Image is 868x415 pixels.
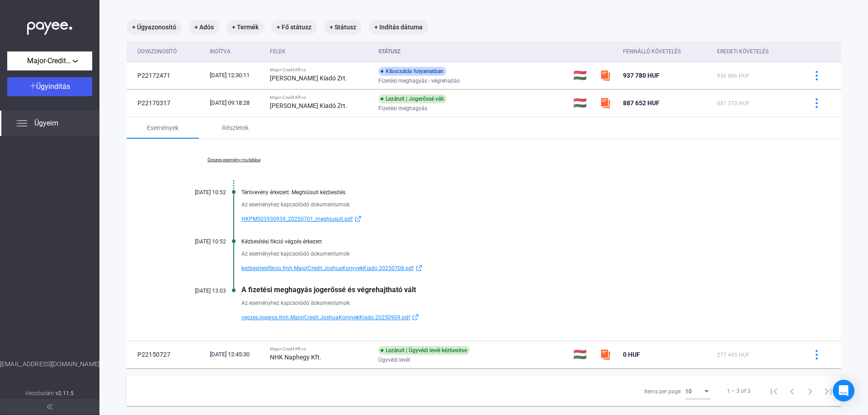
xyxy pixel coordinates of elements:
div: 1 – 3 of 3 [727,386,750,396]
span: 881 373 HUF [717,100,750,107]
button: Previous page [783,382,801,400]
div: [DATE] 10:52 [172,189,226,196]
div: [DATE] 12:30:11 [210,71,263,80]
td: P22170317 [127,89,206,117]
div: Tértivevény érkezett: Meghiúsult kézbesítés [241,189,796,196]
div: Indítva [210,46,231,57]
span: Ügyeim [34,118,58,129]
span: vegzes.jogeros.fmh.MajorCredit.JoshuaKonyvekKiado.20250909.pdf [241,312,410,323]
span: Fizetési meghagyás - végrehajtás [378,75,460,86]
img: external-link-blue [414,265,425,271]
div: Lezárult | Jogerőssé vált [378,94,447,103]
button: Ügyindítás [7,77,92,96]
span: Fizetési meghagyás [378,103,427,114]
div: Items per page: [644,386,682,397]
div: Kézbesítési fikció végzés érkezett [241,238,796,245]
div: Eredeti követelés [717,46,796,57]
td: P22150727 [127,341,206,368]
button: Next page [801,382,819,400]
div: Lezárult | Ügyvédi levél kézbesítve [378,346,470,355]
button: Last page [819,382,837,400]
img: more-blue [812,350,821,359]
span: kezbesitesifikcio.fmh.MajorCredit.JoshuaKonyvekKiado.20250708.pdf [241,263,414,274]
button: Major-Credit Kft [7,51,92,70]
mat-chip: + Ügyazonosító [127,20,182,34]
div: Ügyazonosító [137,46,177,57]
span: Ügyvédi levél [378,354,410,365]
div: Felek [270,46,371,57]
img: list.svg [16,118,27,129]
div: Fennálló követelés [623,46,710,57]
strong: [PERSON_NAME] Kiadó Zrt. [270,102,347,109]
span: Ügyindítás [36,82,70,91]
span: HKPM503930939_20250701_meghiusult.pdf [241,214,353,224]
span: 10 [685,388,692,395]
span: 887 652 HUF [623,99,660,107]
div: Major-Credit Kft vs [270,67,371,73]
div: [DATE] 10:52 [172,238,226,245]
button: First page [765,382,783,400]
a: HKPM503930939_20250701_meghiusult.pdfexternal-link-blue [241,214,796,224]
div: Indítva [210,46,263,57]
div: Részletek [222,122,249,133]
td: 🇭🇺 [570,341,596,368]
span: 0 HUF [623,351,640,358]
strong: v2.11.5 [56,390,74,396]
div: Major-Credit Kft vs [270,346,371,352]
div: Események [147,122,179,133]
img: arrow-double-left-grey.svg [47,404,52,410]
a: Összes esemény mutatása [172,157,296,163]
div: Kibocsátás folyamatban [378,67,446,76]
div: [DATE] 12:45:30 [210,350,263,359]
img: szamlazzhu-mini [600,98,611,108]
strong: [PERSON_NAME] Kiadó Zrt. [270,75,347,82]
a: kezbesitesifikcio.fmh.MajorCredit.JoshuaKonyvekKiado.20250708.pdfexternal-link-blue [241,263,796,274]
img: external-link-blue [410,314,421,321]
div: Az eseményhez kapcsolódó dokumentumok: [241,200,796,209]
div: [DATE] 13:03 [172,288,226,294]
div: A fizetési meghagyás jogerőssé és végrehajtható vált [241,285,796,294]
div: [DATE] 09:18:28 [210,98,263,107]
div: Ügyazonosító [137,46,203,57]
img: more-blue [812,98,821,108]
img: plus-white.svg [30,83,36,89]
td: 🇭🇺 [570,62,596,89]
img: white-payee-white-dot.svg [27,17,72,35]
div: Felek [270,46,286,57]
div: Az eseményhez kapcsolódó dokumentumok: [241,249,796,258]
button: more-blue [807,93,826,112]
span: Major-Credit Kft [27,56,72,66]
button: more-blue [807,66,826,85]
div: Major-Credit Kft vs [270,95,371,100]
button: more-blue [807,345,826,364]
img: szamlazzhu-mini [600,349,611,360]
td: P22172471 [127,62,206,89]
mat-chip: + Fő státusz [271,20,317,34]
span: 936 886 HUF [717,73,750,79]
span: 277 495 HUF [717,352,750,358]
td: 🇭🇺 [570,89,596,117]
img: external-link-blue [353,215,363,222]
a: vegzes.jogeros.fmh.MajorCredit.JoshuaKonyvekKiado.20250909.pdfexternal-link-blue [241,312,796,323]
img: szamlazzhu-mini [600,70,611,81]
mat-select: Items per page: [685,386,711,396]
strong: NHK Naphegy Kft. [270,354,321,361]
div: Open Intercom Messenger [833,380,854,401]
span: 937 780 HUF [623,72,660,79]
mat-chip: + Termék [226,20,264,34]
div: Eredeti követelés [717,46,769,57]
mat-chip: + Indítás dátuma [369,20,428,34]
th: Státusz [375,42,569,62]
img: more-blue [812,71,821,80]
div: Az eseményhez kapcsolódó dokumentumok: [241,298,796,308]
mat-chip: + Státusz [324,20,362,34]
div: Fennálló követelés [623,46,681,57]
mat-chip: + Adós [189,20,219,34]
